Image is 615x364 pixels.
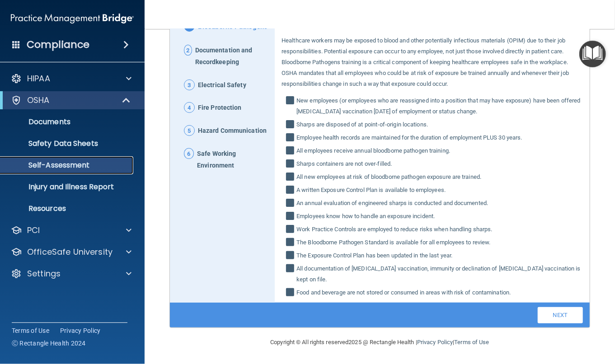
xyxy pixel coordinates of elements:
[296,250,452,261] span: The Exposure Control Plan has been updated in the last year.
[6,117,129,126] p: Documents
[296,224,492,235] span: Work Practice Controls are employed to reduce risks when handling sharps.
[286,134,296,143] input: Employee health records are maintained for the duration of employment PLUS 30 years.
[27,247,113,257] p: OfficeSafe University
[60,326,101,335] a: Privacy Policy
[296,145,450,156] span: All employees receive annual bloodborne pathogen training.
[184,102,195,113] span: 4
[6,161,129,170] p: Self-Assessment
[296,132,522,143] span: Employee health records are maintained for the duration of employment PLUS 30 years.
[27,95,50,106] p: OSHA
[184,45,192,56] span: 2
[296,119,428,130] span: Sharps are disposed of at point‐of‐origin locations.
[286,289,296,298] input: Food and beverage are not stored or consumed in areas with risk of contamination.
[11,95,131,106] a: OSHA
[286,121,296,130] input: Sharps are disposed of at point‐of‐origin locations.
[296,95,583,117] span: New employees (or employees who are reassigned into a position that may have exposure) have been ...
[195,45,268,68] span: Documentation and Recordkeeping
[538,307,583,323] a: Next
[11,247,131,257] a: OfficeSafe University
[27,225,40,236] p: PCI
[6,204,129,213] p: Resources
[296,263,583,285] span: All documentation of [MEDICAL_DATA] vaccination, immunity or declination of [MEDICAL_DATA] vaccin...
[198,102,242,114] span: Fire Protection
[286,187,296,196] input: A written Exposure Control Plan is available to employees.
[6,139,129,148] p: Safety Data Sheets
[11,268,131,279] a: Settings
[286,200,296,209] input: An annual evaluation of engineered sharps is conducted and documented.
[184,148,194,159] span: 6
[198,125,267,137] span: Hazard Communication
[12,326,49,335] a: Terms of Use
[286,213,296,222] input: Employees know how to handle an exposure incident.
[184,125,195,136] span: 5
[27,268,61,279] p: Settings
[286,252,296,261] input: The Exposure Control Plan has been updated in the last year.
[27,38,89,51] h4: Compliance
[296,237,490,248] span: The Bloodborne Pathogen Standard is available for all employees to review.
[286,147,296,156] input: All employees receive annual bloodborne pathogen training.
[296,198,488,209] span: An annual evaluation of engineered sharps is conducted and documented.
[296,172,481,182] span: All new employees at risk of bloodborne pathogen exposure are trained.
[286,160,296,169] input: Sharps containers are not over‐filled.
[6,182,129,191] p: Injury and Illness Report
[11,9,134,28] img: PMB logo
[215,328,545,357] div: Copyright © All rights reserved 2025 @ Rectangle Health | |
[286,173,296,182] input: All new employees at risk of bloodborne pathogen exposure are trained.
[296,287,511,298] span: Food and beverage are not stored or consumed in areas with risk of contamination.
[11,73,131,84] a: HIPAA
[197,148,268,172] span: Safe Working Environment
[11,225,131,236] a: PCI
[27,73,50,84] p: HIPAA
[184,79,195,90] span: 3
[296,185,446,196] span: A written Exposure Control Plan is available to employees.
[417,339,453,345] a: Privacy Policy
[579,41,606,67] button: Open Resource Center
[286,239,296,248] input: The Bloodborne Pathogen Standard is available for all employees to review.
[286,97,296,117] input: New employees (or employees who are reassigned into a position that may have exposure) have been ...
[296,211,435,222] span: Employees know how to handle an exposure incident.
[570,302,604,336] iframe: Drift Widget Chat Controller
[12,339,86,348] span: Ⓒ Rectangle Health 2024
[282,35,583,89] p: Healthcare workers may be exposed to blood and other potentially infectious materials (OPIM) due ...
[296,159,392,169] span: Sharps containers are not over‐filled.
[198,79,246,91] span: Electrical Safety
[286,265,296,285] input: All documentation of [MEDICAL_DATA] vaccination, immunity or declination of [MEDICAL_DATA] vaccin...
[454,339,489,345] a: Terms of Use
[286,226,296,235] input: Work Practice Controls are employed to reduce risks when handling sharps.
